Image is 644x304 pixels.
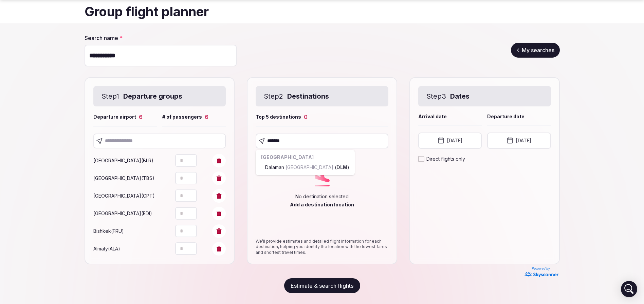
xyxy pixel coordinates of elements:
[426,156,465,162] label: Direct flights only
[621,281,637,297] div: Open Intercom Messenger
[162,114,202,120] span: # of passengers
[487,113,525,120] span: Departure date
[287,92,329,101] strong: Destinations
[418,86,551,106] div: Step 3
[418,133,482,149] button: [DATE]
[93,228,124,234] span: Bishkek ( FRU )
[93,210,152,216] span: [GEOGRAPHIC_DATA] ( EDI )
[93,158,153,163] span: [GEOGRAPHIC_DATA] ( BLR )
[256,239,388,256] p: We’ll provide estimates and detailed flight information for each destination, helping you identif...
[290,201,354,208] p: Add a destination location
[256,114,301,120] span: Top 5 destinations
[93,114,136,120] span: Departure airport
[304,113,308,121] div: 0
[123,92,182,101] strong: Departure groups
[93,246,120,251] span: Almaty ( ALA )
[418,113,447,120] span: Arrival date
[93,193,155,199] span: [GEOGRAPHIC_DATA] ( CPT )
[85,3,560,21] h1: Group flight planner
[284,164,335,170] span: [GEOGRAPHIC_DATA]
[336,164,347,170] strong: DLM
[487,133,551,149] button: [DATE]
[511,43,560,58] a: My searches
[258,153,352,162] div: [GEOGRAPHIC_DATA]
[93,175,154,181] span: [GEOGRAPHIC_DATA] ( TBS )
[284,278,360,293] button: Estimate & search flights
[93,86,226,106] div: Step 1
[295,193,349,200] p: No destination selected
[205,113,208,121] div: 6
[85,34,237,42] label: Search name
[265,164,349,171] span: Dalaman ( )
[450,92,470,101] strong: Dates
[139,113,143,121] div: 6
[256,86,388,106] div: Step 2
